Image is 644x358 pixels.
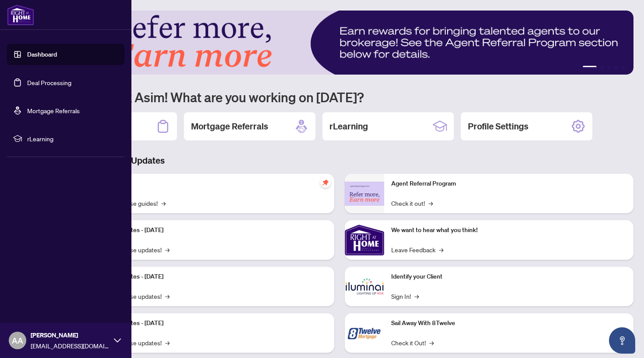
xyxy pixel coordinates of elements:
a: Leave Feedback→ [391,245,443,254]
p: Sail Away With 8Twelve [391,319,626,328]
p: Identify your Client [391,272,626,282]
span: → [165,291,170,301]
button: 4 [614,66,618,69]
h2: Profile Settings [468,120,528,132]
button: 5 [621,66,625,69]
span: → [165,338,170,347]
span: AA [12,334,23,347]
button: 3 [607,66,611,69]
span: → [429,338,434,347]
a: Check it out!→ [391,198,433,208]
span: rLearning [27,134,118,143]
span: → [165,245,170,254]
a: Check it Out!→ [391,338,434,347]
span: → [414,291,419,301]
span: [EMAIL_ADDRESS][DOMAIN_NAME] [31,341,110,351]
a: Sign In!→ [391,291,419,301]
img: logo [7,4,34,25]
a: Mortgage Referrals [27,107,80,115]
a: Deal Processing [27,79,71,86]
span: → [161,198,166,208]
h2: Mortgage Referrals [191,120,268,132]
button: 2 [600,66,604,69]
img: Sail Away With 8Twelve [345,313,384,353]
p: Platform Updates - [DATE] [92,272,327,282]
span: → [428,198,433,208]
button: 1 [583,66,597,69]
p: Platform Updates - [DATE] [92,319,327,328]
p: Self-Help [92,179,327,189]
span: → [439,245,443,254]
p: We want to hear what you think! [391,226,626,235]
img: Identify your Client [345,267,384,306]
button: Open asap [609,327,635,354]
h2: rLearning [329,120,368,132]
img: Agent Referral Program [345,182,384,206]
p: Platform Updates - [DATE] [92,226,327,235]
a: Dashboard [27,50,57,58]
span: [PERSON_NAME] [31,330,110,340]
img: We want to hear what you think! [345,220,384,260]
h3: Brokerage & Industry Updates [46,154,633,167]
span: pushpin [320,177,331,188]
p: Agent Referral Program [391,179,626,189]
img: Slide 0 [46,11,633,75]
h1: Welcome back Asim! What are you working on [DATE]? [46,89,633,105]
